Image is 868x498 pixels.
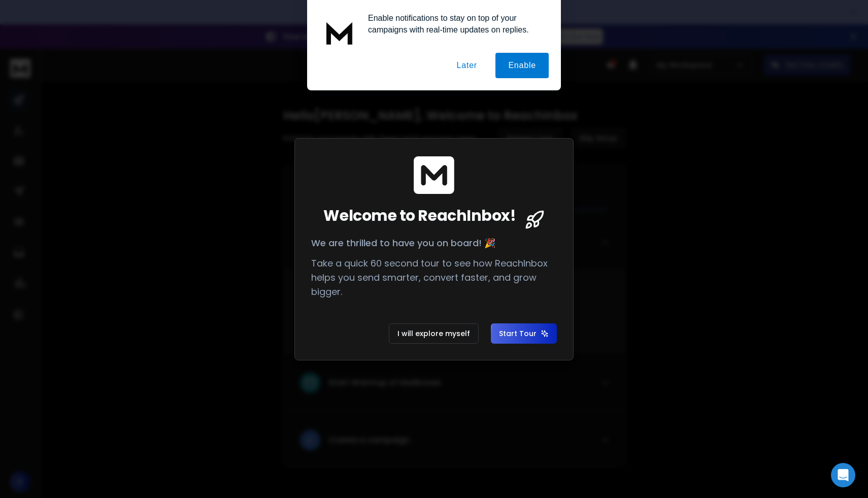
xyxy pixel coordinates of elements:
[389,323,479,344] button: I will explore myself
[491,323,557,344] button: Start Tour
[360,12,549,36] div: Enable notifications to stay on top of your campaigns with real-time updates on replies.
[311,256,557,299] p: Take a quick 60 second tour to see how ReachInbox helps you send smarter, convert faster, and gro...
[444,53,489,78] button: Later
[323,207,516,225] span: Welcome to ReachInbox!
[319,12,360,53] img: notification icon
[831,463,855,487] div: Open Intercom Messenger
[311,236,557,250] p: We are thrilled to have you on board! 🎉
[495,53,549,78] button: Enable
[499,328,549,339] span: Start Tour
